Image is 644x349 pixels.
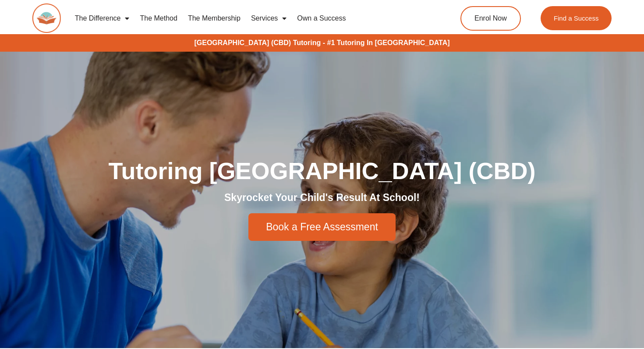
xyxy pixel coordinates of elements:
[554,15,599,21] span: Find a Success
[460,6,521,31] a: Enrol Now
[266,222,378,232] span: Book a Free Assessment
[77,159,567,183] h1: Tutoring [GEOGRAPHIC_DATA] (CBD)
[70,8,428,28] nav: Menu
[292,8,351,28] a: Own a Success
[77,191,567,204] h2: Skyrocket Your Child's Result At School!
[70,8,135,28] a: The Difference
[541,6,612,30] a: Find a Success
[474,15,507,22] span: Enrol Now
[134,8,182,28] a: The Method
[183,8,246,28] a: The Membership
[248,213,396,241] a: Book a Free Assessment
[246,8,292,28] a: Services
